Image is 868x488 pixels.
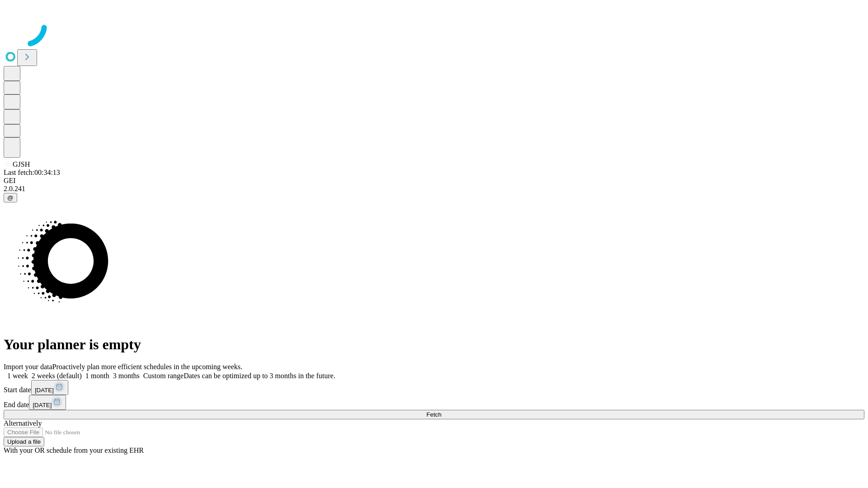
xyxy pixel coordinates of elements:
[4,336,864,353] h1: Your planner is empty
[4,419,42,427] span: Alternatively
[52,363,242,371] span: Proactively plan more efficient schedules in the upcoming weeks.
[35,387,54,394] span: [DATE]
[4,410,864,419] button: Fetch
[85,372,109,380] span: 1 month
[7,372,28,380] span: 1 week
[113,372,140,380] span: 3 months
[33,402,52,408] span: [DATE]
[4,169,60,176] span: Last fetch: 00:34:13
[4,363,52,371] span: Import your data
[4,193,17,202] button: @
[143,372,184,380] span: Custom range
[4,177,864,185] div: GEI
[31,380,68,395] button: [DATE]
[13,160,30,168] span: GJSH
[426,411,441,418] span: Fetch
[184,372,335,380] span: Dates can be optimized up to 3 months in the future.
[4,380,864,395] div: Start date
[4,395,864,410] div: End date
[4,437,44,446] button: Upload a file
[4,185,864,193] div: 2.0.241
[7,194,14,201] span: @
[4,446,144,454] span: With your OR schedule from your existing EHR
[29,395,66,410] button: [DATE]
[32,372,82,380] span: 2 weeks (default)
